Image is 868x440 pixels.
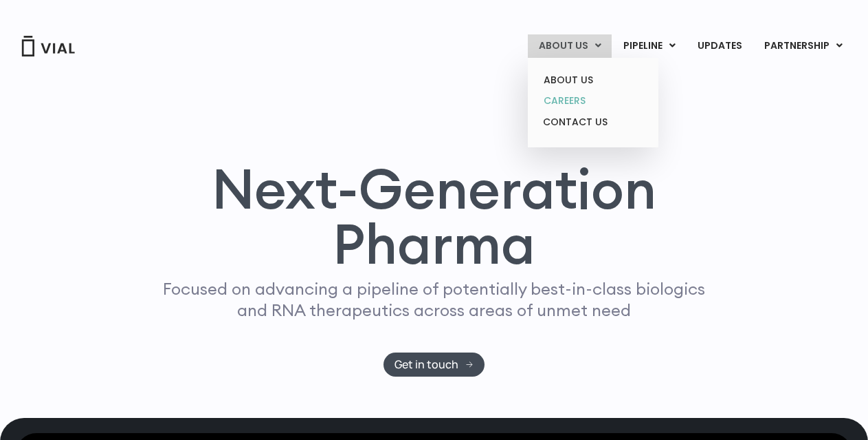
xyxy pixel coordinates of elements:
a: PIPELINEMenu Toggle [612,34,686,58]
a: ABOUT USMenu Toggle [528,34,612,58]
a: UPDATES [687,34,753,58]
p: Focused on advancing a pipeline of potentially best-in-class biologics and RNA therapeutics acros... [157,278,711,321]
span: Get in touch [394,359,458,370]
a: Get in touch [383,353,485,377]
a: CAREERS [533,90,653,112]
h1: Next-Generation Pharma [137,161,732,271]
img: Vial Logo [21,36,76,56]
a: ABOUT US [533,70,653,91]
a: CONTACT US [533,112,653,134]
a: PARTNERSHIPMenu Toggle [753,34,854,58]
